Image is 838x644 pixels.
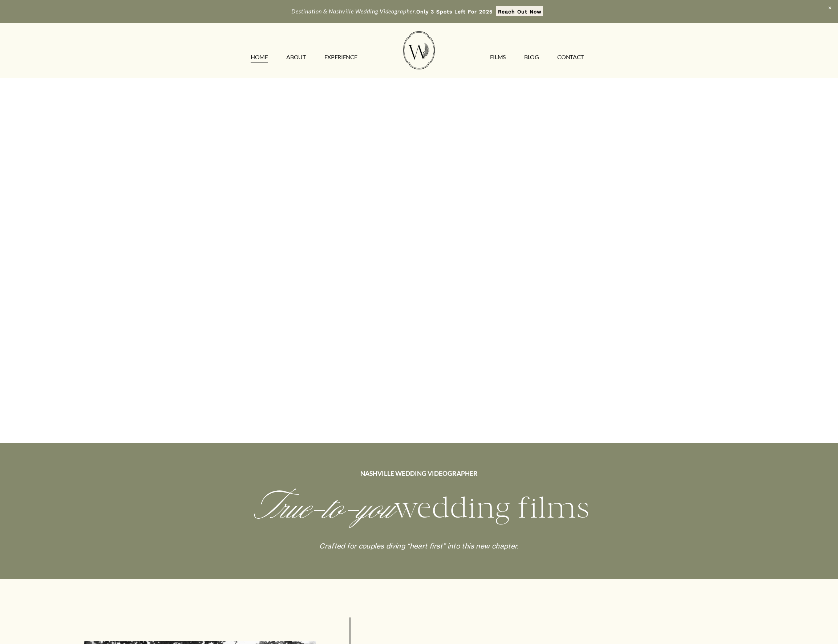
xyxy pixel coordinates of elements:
[286,51,305,63] a: ABOUT
[496,6,543,16] a: Reach Out Now
[403,31,434,69] img: Wild Fern Weddings
[557,51,584,63] a: CONTACT
[490,51,506,63] a: FILMS
[524,51,539,63] a: Blog
[360,470,478,477] strong: NASHVILLE WEDDING VIDEOGRAPHER
[324,51,357,63] a: EXPERIENCE
[319,542,519,550] em: Crafted for couples diving “heart first” into this new chapter.
[251,51,268,63] a: HOME
[84,489,754,528] h2: wedding films
[498,9,542,15] strong: Reach Out Now
[249,491,394,527] em: True-to-you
